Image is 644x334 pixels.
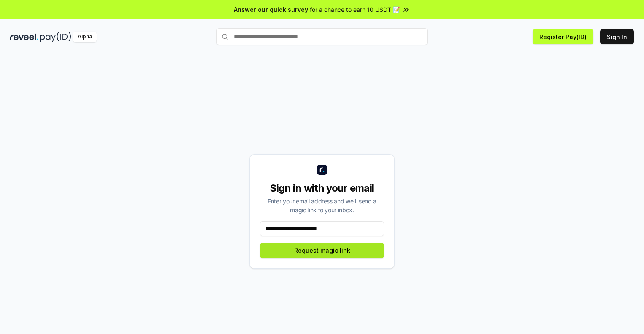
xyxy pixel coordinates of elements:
span: Answer our quick survey [234,5,308,14]
button: Register Pay(ID) [533,29,593,44]
div: Alpha [73,32,97,42]
img: pay_id [40,32,71,42]
div: Enter your email address and we’ll send a magic link to your inbox. [260,197,384,214]
img: reveel_dark [10,32,38,42]
img: logo_small [317,165,327,175]
span: for a chance to earn 10 USDT 📝 [310,5,400,14]
button: Sign In [600,29,634,44]
button: Request magic link [260,243,384,258]
div: Sign in with your email [260,182,384,195]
